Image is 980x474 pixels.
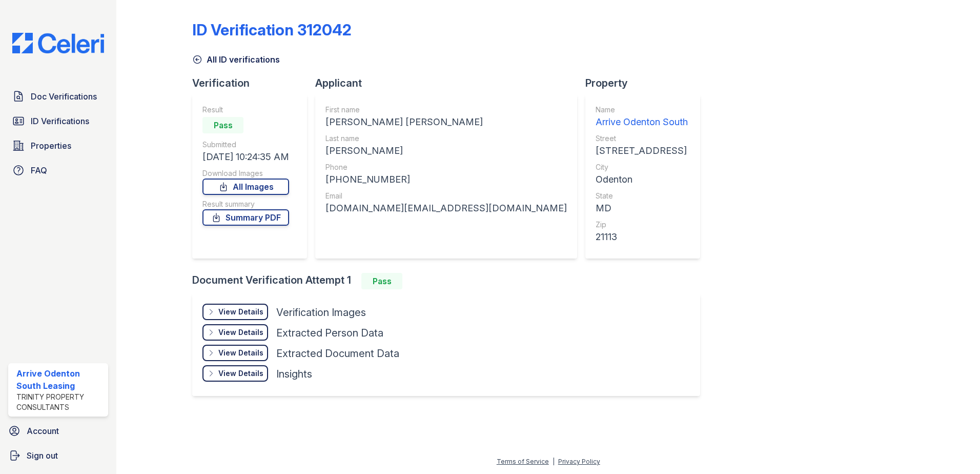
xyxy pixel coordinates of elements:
div: Verification [192,76,315,90]
span: FAQ [31,164,47,176]
div: Document Verification Attempt 1 [192,273,708,289]
div: Arrive Odenton South [596,115,688,129]
div: Download Images [202,168,289,179]
div: Email [325,191,567,201]
a: Properties [8,135,108,156]
div: Applicant [315,76,585,90]
div: 21113 [596,230,688,244]
span: ID Verifications [31,115,89,127]
a: Terms of Service [497,458,549,465]
div: [PERSON_NAME] [325,144,567,158]
div: Result [202,105,289,115]
span: Properties [31,140,71,152]
div: [STREET_ADDRESS] [596,144,688,158]
div: Odenton [596,172,688,187]
div: Last name [325,133,567,144]
div: First name [325,105,567,115]
div: ID Verification 312042 [192,21,352,39]
div: View Details [218,307,263,317]
div: View Details [218,368,263,379]
a: Sign out [4,445,112,466]
span: Sign out [27,449,58,462]
div: State [596,191,688,201]
div: View Details [218,348,263,358]
div: [DATE] 10:24:35 AM [202,150,289,164]
div: [PERSON_NAME] [PERSON_NAME] [325,115,567,129]
div: Street [596,133,688,144]
iframe: chat widget [937,433,970,464]
div: | [553,458,555,465]
div: View Details [218,327,263,338]
div: [DOMAIN_NAME][EMAIL_ADDRESS][DOMAIN_NAME] [325,201,567,215]
a: All Images [202,179,289,195]
div: Extracted Person Data [276,326,383,340]
a: Summary PDF [202,209,289,226]
div: Trinity Property Consultants [16,392,104,412]
div: Pass [202,117,243,133]
a: FAQ [8,160,108,181]
a: Account [4,421,112,441]
div: City [596,162,688,172]
div: Verification Images [276,305,366,320]
div: Extracted Document Data [276,346,399,361]
a: Privacy Policy [558,458,600,465]
div: Zip [596,220,688,230]
img: CE_Logo_Blue-a8612792a0a2168367f1c8372b55b34899dd931a85d93a1a3d3e32e68fde9ad4.png [4,33,112,53]
div: Pass [361,273,402,289]
a: Doc Verifications [8,86,108,107]
div: Arrive Odenton South Leasing [16,367,104,392]
a: ID Verifications [8,111,108,131]
div: Name [596,105,688,115]
a: Name Arrive Odenton South [596,105,688,129]
div: [PHONE_NUMBER] [325,172,567,187]
div: Result summary [202,199,289,209]
div: Insights [276,367,312,381]
div: Submitted [202,140,289,150]
div: MD [596,201,688,215]
a: All ID verifications [192,53,280,66]
div: Phone [325,162,567,172]
span: Account [27,425,59,437]
div: Property [585,76,708,90]
span: Doc Verifications [31,90,97,103]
